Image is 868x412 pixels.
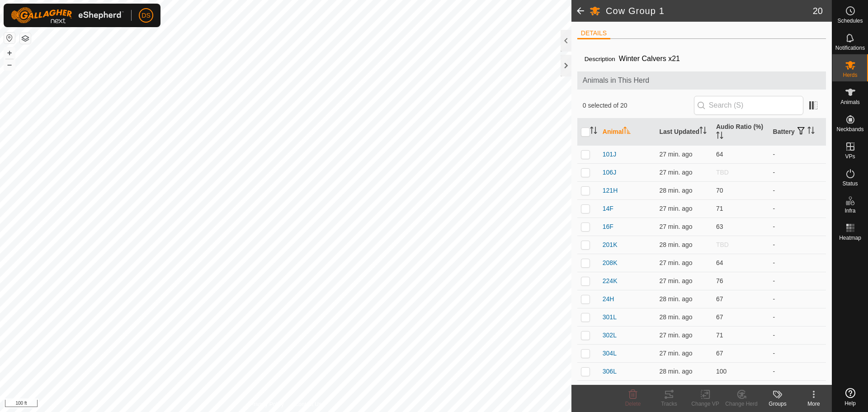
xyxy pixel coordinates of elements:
[723,400,759,408] div: Change Herd
[716,313,723,321] span: 67
[615,51,684,66] span: Winter Calvers x21
[769,272,826,290] td: -
[716,295,723,303] span: 67
[837,18,863,24] span: Schedules
[769,344,826,362] td: -
[716,187,723,194] span: 70
[716,368,726,375] span: 100
[716,259,723,266] span: 64
[603,385,617,394] span: 317L
[656,118,712,146] th: Last Updated
[4,47,15,58] button: +
[659,151,692,158] span: Sep 5, 2025, 5:31 PM
[716,277,723,284] span: 76
[603,294,614,304] span: 24H
[832,384,868,410] a: Help
[759,400,796,408] div: Groups
[716,331,723,339] span: 71
[250,400,284,408] a: Privacy Policy
[716,241,729,248] span: TBD
[687,400,723,408] div: Change VP
[659,277,692,284] span: Sep 5, 2025, 5:31 PM
[142,11,150,20] span: DS
[699,128,707,135] p-sorticon: Activate to sort
[694,96,803,115] input: Search (S)
[603,349,617,358] span: 304L
[845,154,855,159] span: VPs
[659,187,692,194] span: Sep 5, 2025, 5:30 PM
[623,128,631,135] p-sorticon: Activate to sort
[603,150,616,159] span: 101J
[651,400,687,408] div: Tracks
[807,128,815,135] p-sorticon: Activate to sort
[769,236,826,254] td: -
[712,118,769,146] th: Audio Ratio (%)
[603,276,618,286] span: 224K
[4,33,15,43] button: Reset Map
[843,72,857,78] span: Herds
[842,181,858,186] span: Status
[769,308,826,326] td: -
[11,7,124,24] img: Gallagher Logo
[659,205,692,212] span: Sep 5, 2025, 5:31 PM
[659,259,692,266] span: Sep 5, 2025, 5:31 PM
[583,75,821,86] span: Animals in This Herd
[839,235,861,241] span: Heatmap
[659,368,692,375] span: Sep 5, 2025, 5:30 PM
[835,45,865,51] span: Notifications
[659,350,692,357] span: Sep 5, 2025, 5:31 PM
[4,59,15,70] button: –
[769,254,826,272] td: -
[603,168,616,177] span: 106J
[577,28,610,39] li: DETAILS
[796,400,832,408] div: More
[659,241,692,248] span: Sep 5, 2025, 5:31 PM
[603,367,617,376] span: 306L
[603,204,613,213] span: 14F
[606,5,813,16] h2: Cow Group 1
[659,169,692,176] span: Sep 5, 2025, 5:31 PM
[844,208,855,213] span: Infra
[20,33,31,44] button: Map Layers
[769,199,826,218] td: -
[583,101,694,110] span: 0 selected of 20
[716,169,729,176] span: TBD
[716,133,723,140] p-sorticon: Activate to sort
[295,400,321,408] a: Contact Us
[603,186,618,195] span: 121H
[813,4,823,18] span: 20
[603,258,618,268] span: 208K
[603,313,617,322] span: 301L
[769,290,826,308] td: -
[603,222,613,232] span: 16F
[625,401,641,407] span: Delete
[659,223,692,230] span: Sep 5, 2025, 5:31 PM
[769,118,826,146] th: Battery
[769,362,826,380] td: -
[603,331,617,340] span: 302L
[769,326,826,344] td: -
[769,181,826,199] td: -
[836,127,863,132] span: Neckbands
[659,313,692,321] span: Sep 5, 2025, 5:31 PM
[716,151,723,158] span: 64
[769,163,826,181] td: -
[659,295,692,303] span: Sep 5, 2025, 5:31 PM
[769,218,826,236] td: -
[585,56,615,62] label: Description
[769,380,826,398] td: -
[599,118,656,146] th: Animal
[716,350,723,357] span: 67
[840,99,860,105] span: Animals
[844,401,856,406] span: Help
[769,145,826,163] td: -
[590,128,597,135] p-sorticon: Activate to sort
[659,331,692,339] span: Sep 5, 2025, 5:31 PM
[603,240,618,250] span: 201K
[716,205,723,212] span: 71
[716,223,723,230] span: 63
